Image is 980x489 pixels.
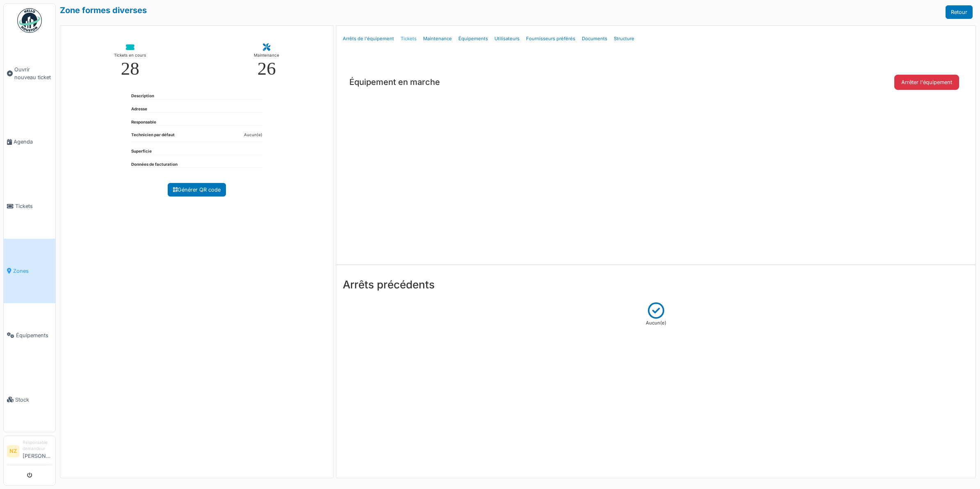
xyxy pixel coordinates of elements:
h5: Équipement en marche [346,77,440,87]
h3: Arrêts précédents [343,278,969,291]
a: Stock [4,368,55,432]
a: Utilisateurs [491,29,523,48]
a: Maintenance [420,29,455,48]
a: Ouvrir nouveau ticket [4,37,55,110]
a: Générer QR code [168,183,226,197]
span: Tickets [15,202,52,210]
dt: Technicien par défaut [131,132,175,142]
a: Zone formes diverses [60,5,147,15]
a: Structure [611,29,638,48]
p: Aucun(e) [646,320,666,327]
a: Documents [579,29,611,48]
div: Tickets en cours [114,51,146,59]
li: NZ [7,445,19,457]
a: Équipements [4,303,55,368]
dt: Données de facturation [131,162,178,168]
dd: Aucun(e) [244,132,262,138]
a: Fournisseurs préférés [523,29,579,48]
a: Retour [946,5,973,19]
a: Tickets [397,29,420,48]
div: Maintenance [254,51,279,59]
a: Zones [4,239,55,303]
span: Équipements [16,331,52,339]
a: Tickets [4,174,55,238]
span: Stock [15,396,52,404]
a: Agenda [4,110,55,174]
span: Zones [13,267,52,275]
li: [PERSON_NAME] [23,439,52,463]
div: 26 [258,59,276,78]
a: NZ Responsable demandeur[PERSON_NAME] [7,439,52,465]
div: Responsable demandeur [23,439,52,452]
span: Ouvrir nouveau ticket [14,66,52,81]
div: 28 [121,59,139,78]
a: Maintenance 26 [247,37,286,85]
dt: Adresse [131,106,147,112]
dt: Description [131,93,154,99]
img: Badge_color-CXgf-gQk.svg [17,8,42,33]
dt: Responsable [131,119,156,126]
button: Arrêter l'équipement [894,75,959,90]
dt: Superficie [131,149,152,155]
a: Arrêts de l'équipement [340,29,397,48]
span: Agenda [14,138,52,146]
a: Tickets en cours 28 [107,37,153,85]
a: Équipements [455,29,491,48]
